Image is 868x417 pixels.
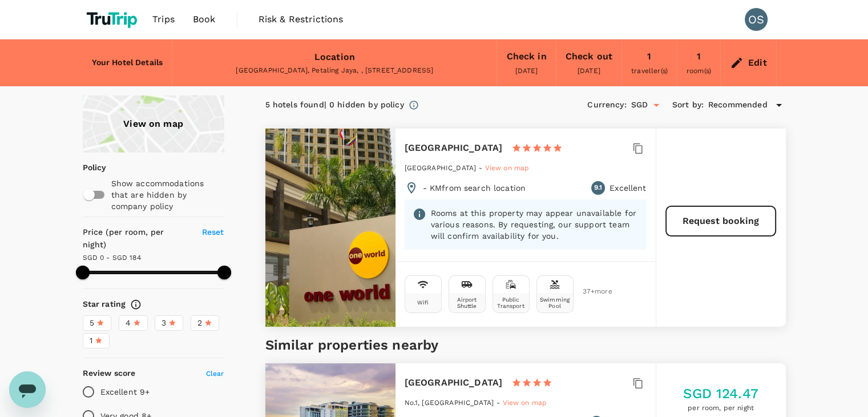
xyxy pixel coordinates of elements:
[697,49,701,65] div: 1
[193,13,216,26] span: Book
[495,296,527,309] div: Public Transport
[83,226,189,251] h6: Price (per room, per night)
[648,97,664,113] button: Open
[451,296,483,309] div: Airport Shuttle
[83,367,136,380] h6: Review score
[485,163,530,172] a: View on map
[259,13,344,26] span: Risk & Restrictions
[111,178,223,212] p: Show accommodations that are hidden by company policy
[431,207,639,242] p: Rooms at this property may appear unavailable for various reasons. By requesting, our support tea...
[92,57,163,69] h6: Your Hotel Details
[479,164,485,172] span: -
[162,317,166,329] span: 3
[202,227,224,236] span: Reset
[152,13,175,26] span: Trips
[405,164,477,172] span: [GEOGRAPHIC_DATA]
[197,317,202,329] span: 2
[206,370,224,378] span: Clear
[130,299,142,310] svg: Star ratings are awarded to properties to represent the quality of services, facilities, and amen...
[265,336,786,354] h5: Similar properties nearby
[631,67,668,75] span: traveller(s)
[665,206,776,236] button: Request booking
[748,55,767,71] div: Edit
[506,49,546,65] div: Check in
[708,99,768,111] span: Recommended
[594,182,602,194] span: 9.1
[745,8,768,31] div: OS
[687,67,711,75] span: room(s)
[83,95,224,153] a: View on map
[83,162,90,173] p: Policy
[9,371,46,408] iframe: Button to launch messaging window
[83,7,144,32] img: TruTrip logo
[566,49,612,65] div: Check out
[647,49,651,65] div: 1
[314,49,355,65] div: Location
[672,99,704,111] h6: Sort by :
[83,298,126,311] h6: Star rating
[405,140,503,156] h6: [GEOGRAPHIC_DATA]
[502,398,547,407] a: View on map
[181,65,487,77] div: [GEOGRAPHIC_DATA], Petaling Jaya, , [STREET_ADDRESS]
[496,399,502,407] span: -
[423,182,526,194] p: - KM from search location
[583,288,600,295] span: 37 + more
[683,403,758,414] span: per room, per night
[485,164,530,172] span: View on map
[90,335,92,347] span: 1
[683,384,758,403] h5: SGD 124.47
[578,67,600,75] span: [DATE]
[502,399,547,407] span: View on map
[100,386,150,398] p: Excellent 9+
[265,99,404,111] div: 5 hotels found | 0 hidden by policy
[83,254,141,262] span: SGD 0 - SGD 184
[587,99,626,111] h6: Currency :
[405,399,494,407] span: No.1, [GEOGRAPHIC_DATA]
[539,296,571,309] div: Swimming Pool
[609,182,646,194] p: Excellent
[126,317,131,329] span: 4
[515,67,538,75] span: [DATE]
[417,299,429,306] div: Wifi
[90,317,94,329] span: 5
[405,375,503,391] h6: [GEOGRAPHIC_DATA]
